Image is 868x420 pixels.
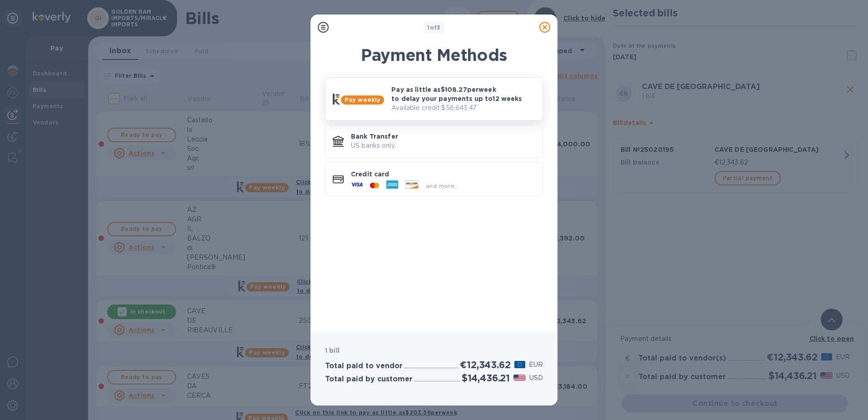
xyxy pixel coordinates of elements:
img: USD [513,375,526,381]
h1: Payment Methods [325,45,543,65]
p: Pay as little as $108.27 per week to delay your payments up to 12 weeks [391,85,535,103]
b: of 3 [427,24,441,31]
h3: Total paid by customer [325,375,413,384]
p: USD [529,373,543,383]
p: Available credit: $56,643.47 [391,103,535,113]
p: US banks only. [351,141,535,150]
p: Bank Transfer [351,132,535,141]
span: 1 [427,24,429,31]
h3: Total paid to vendor [325,362,403,370]
h2: €12,343.62 [460,359,510,370]
span: and more... [426,182,459,189]
b: Pay weekly [345,96,380,103]
p: Credit card [351,170,535,179]
b: 1 bill [325,347,340,354]
h2: $14,436.21 [462,372,510,384]
p: EUR [529,360,543,370]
